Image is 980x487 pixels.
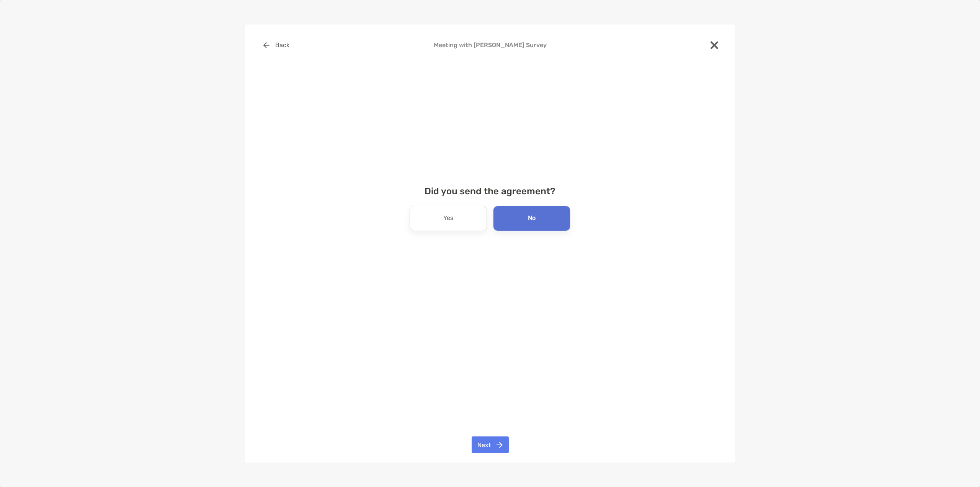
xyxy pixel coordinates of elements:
button: Back [257,37,295,54]
img: button icon [497,442,503,448]
button: Next [472,436,509,453]
img: button icon [263,42,269,48]
h4: Did you send the agreement? [257,186,723,197]
p: No [528,212,536,225]
p: Yes [443,212,453,225]
img: close modal [710,41,718,49]
h4: Meeting with [PERSON_NAME] Survey [257,41,723,49]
